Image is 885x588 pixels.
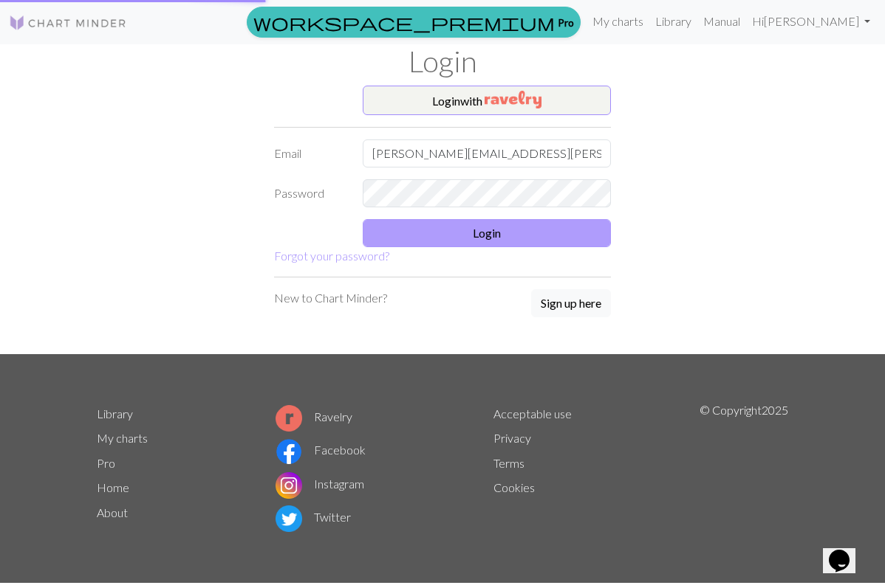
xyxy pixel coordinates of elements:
[276,405,302,432] img: Ravelry logo
[276,510,351,524] a: Twitter
[247,7,581,38] a: Pro
[276,505,302,532] img: Twitter logo
[97,431,148,445] a: My charts
[363,86,611,115] button: Loginwith
[697,7,746,36] a: Manual
[493,431,531,445] a: Privacy
[276,477,364,491] a: Instagram
[493,480,535,494] a: Cookies
[363,219,611,247] button: Login
[700,401,788,536] p: © Copyright 2025
[649,7,697,36] a: Library
[493,456,524,470] a: Terms
[88,44,797,80] h1: Login
[485,91,541,108] img: Ravelry
[274,249,389,263] a: Forgot your password?
[97,505,128,519] a: About
[276,472,302,499] img: Instagram logo
[276,443,366,457] a: Facebook
[253,12,555,32] span: workspace_premium
[823,529,870,573] iframe: chat widget
[9,14,127,32] img: Logo
[276,409,352,423] a: Ravelry
[265,179,354,207] label: Password
[276,438,302,465] img: Facebook logo
[97,407,133,421] a: Library
[531,289,611,317] button: Sign up here
[746,7,876,36] a: Hi[PERSON_NAME]
[531,289,611,319] a: Sign up here
[97,480,129,494] a: Home
[274,289,387,307] p: New to Chart Minder?
[587,7,649,36] a: My charts
[493,407,572,421] a: Acceptable use
[97,456,115,470] a: Pro
[265,139,354,167] label: Email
